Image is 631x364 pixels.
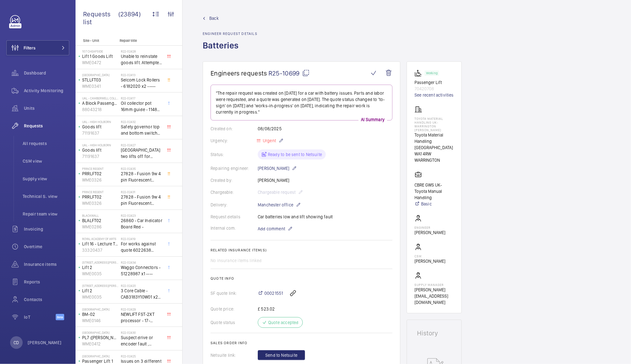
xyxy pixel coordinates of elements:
[121,190,162,194] h2: R22-02431
[82,59,118,66] p: WME0472
[24,296,69,303] span: Contacts
[82,271,118,277] p: WME0035
[211,276,392,281] h2: Quote info
[121,171,162,183] span: 27828 - Fusion 9w 4 pin Fluorescent Lamp / Bulb - Used on Prince regent lift No2 car top test con...
[82,311,118,317] p: BM-02
[82,73,118,77] p: [GEOGRAPHIC_DATA]
[82,331,118,334] p: [GEOGRAPHIC_DATA]
[414,69,425,77] img: platform_lift.svg
[23,193,69,199] span: Technical S. view
[265,352,297,358] span: Send to Netsuite
[24,279,69,285] span: Reports
[121,77,162,89] span: Selcom Lock Rollers - 6182020 x2 -----
[121,288,162,300] span: 3 Core Cable - CAB3183Y10W01 x20 -----
[56,314,64,320] span: Beta
[82,214,118,217] p: Blackwall
[121,311,162,324] span: NEWLIFT FST-2XT processor - 17-02000003 1021,00 euros x1
[414,226,445,229] p: Engineer
[82,171,118,177] p: PRRLFT02
[414,254,445,258] p: CSM
[121,96,162,100] h2: R22-02417
[24,261,69,267] span: Insurance items
[82,190,118,194] p: Prince Regent
[358,116,387,123] p: AI Summary
[82,200,118,206] p: WME0326
[121,120,162,124] h2: R22-02432
[82,77,118,83] p: STLLFT03
[82,177,118,183] p: WME0326
[414,117,454,132] p: Toyota Material Handling UK- Warrington [PERSON_NAME]
[414,283,454,287] p: Supply manager
[121,147,162,160] span: [GEOGRAPHIC_DATA] two lifts off for safety governor rope switches at top and bottom. Immediate de...
[121,194,162,206] span: 27828 - Fusion 9w 4 pin Fluorescent Lamp / Bulb - Used on Prince regent lift No2 car top test con...
[121,214,162,217] h2: R22-02423
[24,45,36,51] span: Filters
[121,264,162,277] span: Waggo Connectors - 51228987 x1 ----
[82,264,118,271] p: Lift 2
[82,106,118,113] p: 88043218
[83,10,118,26] span: Requests list
[211,69,267,77] span: Engineers requests
[121,124,162,136] span: Safety governor top and bottom switches not working from an immediate defect. Lift passenger lift...
[82,341,118,347] p: WME0412
[82,334,118,341] p: PL7 ([PERSON_NAME]) DONT SERVICE
[264,290,283,296] span: 00021551
[258,290,283,296] a: 00021551
[82,294,118,300] p: WME0035
[6,40,69,55] button: Filters
[209,15,219,21] span: Back
[82,49,118,53] p: 107 Cheapside
[82,247,118,253] p: 33320437
[82,260,118,264] p: [STREET_ADDRESS][PERSON_NAME]
[82,194,118,200] p: PRRLFT02
[211,248,392,252] h2: Related insurance item(s)
[82,53,118,59] p: Lift 1 Goods Lift
[258,201,301,209] p: Manchester office
[258,350,305,360] button: Send to Netsuite
[414,201,454,207] a: Basic
[82,307,118,311] p: [GEOGRAPHIC_DATA]
[417,330,451,336] h1: History
[414,287,454,305] p: [PERSON_NAME][EMAIL_ADDRESS][DOMAIN_NAME]
[24,314,56,320] span: IoT
[121,217,162,230] span: 26860 - Car Indicator Board Red -
[82,143,118,147] p: UAL - High Holborn
[211,341,392,345] h2: Sales order info
[414,229,445,236] p: [PERSON_NAME]
[121,307,162,311] h2: R22-02429
[82,241,118,247] p: Lift 16 - Lecture Theater Disabled Lift ([PERSON_NAME]) ([GEOGRAPHIC_DATA] )
[426,72,437,74] p: Working
[216,90,387,115] p: "The repair request was created on [DATE] for a car with battery issues. Parts and labor were req...
[23,211,69,217] span: Repair team view
[24,123,69,129] span: Requests
[24,244,69,250] span: Overtime
[258,165,297,172] p: [PERSON_NAME]
[414,258,445,264] p: [PERSON_NAME]
[121,237,162,241] h2: R22-02419
[82,124,118,130] p: Goods lift
[121,260,162,264] h2: R22-02434
[121,167,162,171] h2: R22-02435
[121,354,162,358] h2: R22-02425
[82,317,118,324] p: WME0146
[414,151,454,163] p: WA1 4RW WARRINGTON
[82,354,118,358] p: [GEOGRAPHIC_DATA]
[82,284,118,288] p: [STREET_ADDRESS][PERSON_NAME]
[414,92,454,98] a: See recent activities
[82,288,118,294] p: Lift 2
[258,226,285,232] span: Add comment
[121,331,162,334] h2: R22-02430
[24,70,69,76] span: Dashboard
[24,87,69,94] span: Activity Monitoring
[82,130,118,136] p: 71191637
[82,153,118,160] p: 71191637
[14,339,19,346] p: CD
[23,158,69,164] span: CSM view
[23,140,69,147] span: All requests
[414,79,454,86] p: Passenger Lift
[82,167,118,171] p: Prince Regent
[23,176,69,182] span: Supply view
[82,100,118,106] p: A Block Passenger Lift 2 (B) L/H
[121,334,162,347] span: Suspect drive or encoder fault , technical assistance required, also lift 6 needs a look at to se...
[24,226,69,232] span: Invoicing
